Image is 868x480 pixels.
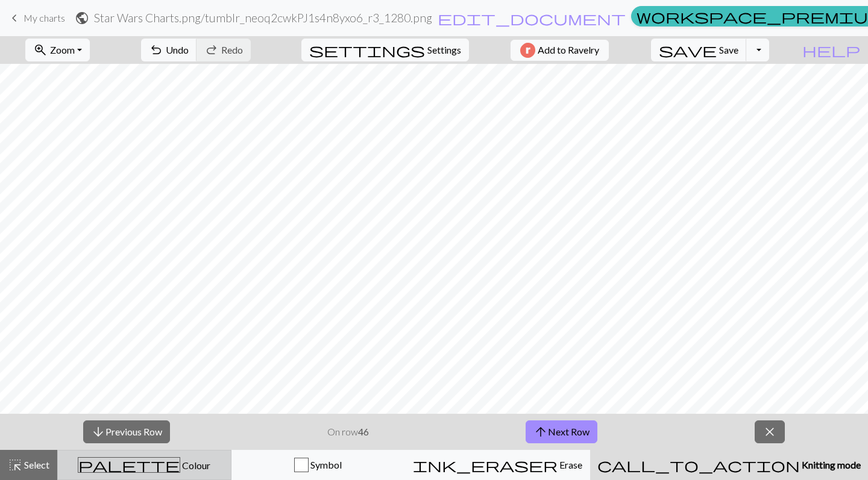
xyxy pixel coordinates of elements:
span: settings [309,42,425,58]
span: help [802,42,860,58]
a: My charts [7,8,65,28]
span: call_to_action [597,457,800,473]
span: public [75,10,89,26]
button: Save [651,39,747,61]
span: highlight_alt [8,457,22,473]
span: arrow_downward [91,423,105,440]
button: Next Row [526,420,597,443]
span: My charts [24,12,65,23]
span: save [659,42,717,58]
span: undo [149,42,163,58]
span: ink_eraser [413,457,558,473]
button: Symbol [231,450,406,480]
span: keyboard_arrow_left [7,10,22,26]
span: Select [22,459,49,470]
span: Erase [558,459,582,470]
span: Undo [166,44,189,55]
span: arrow_upward [533,423,548,440]
span: Symbol [309,459,342,470]
span: Zoom [50,44,75,55]
button: Erase [405,450,590,480]
h2: Star Wars Charts.png / tumblr_neoq2cwkPJ1s4n8yxo6_r3_1280.png [94,11,432,25]
button: Add to Ravelry [511,40,609,61]
strong: 46 [358,426,369,437]
span: zoom_in [33,42,48,58]
span: palette [78,457,180,473]
button: Undo [141,39,197,61]
span: Save [719,44,738,55]
button: SettingsSettings [301,39,469,61]
span: edit_document [438,10,626,26]
button: Knitting mode [590,450,868,480]
i: Settings [309,43,425,57]
button: Zoom [25,39,90,61]
button: Previous Row [83,420,170,443]
span: Settings [427,43,461,57]
span: Colour [180,460,210,471]
span: close [763,423,777,440]
img: Ravelry [520,43,535,58]
span: Add to Ravelry [538,43,599,58]
button: Colour [57,450,231,480]
span: Knitting mode [800,459,861,470]
p: On row [327,425,369,439]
